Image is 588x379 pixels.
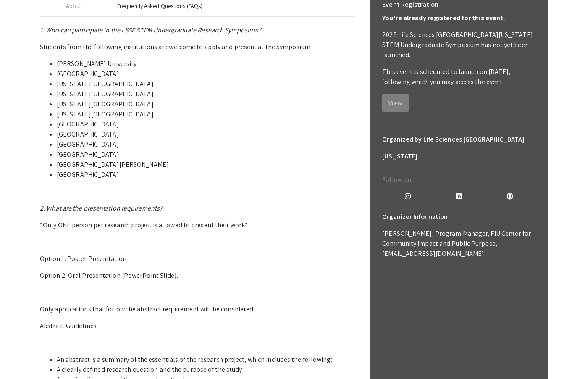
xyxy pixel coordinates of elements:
[40,304,355,314] p: Only applications that follow the abstract requirement will be considered.
[57,79,355,89] li: [US_STATE][GEOGRAPHIC_DATA]
[40,220,355,230] p: *Only ONE person per research project is allowed to present their work*
[382,13,536,23] p: You're already registered for this event.
[57,59,355,69] li: [PERSON_NAME] University
[57,160,355,170] li: [GEOGRAPHIC_DATA][PERSON_NAME]
[57,69,355,79] li: [GEOGRAPHIC_DATA]
[382,94,409,112] button: View
[117,2,202,11] div: Frequently Asked Questions (FAQs)
[40,271,355,281] p: Option 2. Oral Presentation (PowerPoint Slide).
[57,99,355,109] li: [US_STATE][GEOGRAPHIC_DATA]
[57,365,355,375] li: A clearly defined research question and the purpose of the study
[40,26,261,34] em: 1. Who can participate in the LSSF STEM Undergraduate Research Symposium?
[40,42,355,52] p: Students from the following institutions are welcome to apply and present at the Symposium:
[57,150,355,160] li: [GEOGRAPHIC_DATA]
[57,89,355,99] li: [US_STATE][GEOGRAPHIC_DATA]
[382,175,536,185] p: Follow on
[57,170,355,180] li: [GEOGRAPHIC_DATA]
[382,67,536,87] p: This event is scheduled to launch on [DATE], following which you may access the event.
[382,208,536,225] h6: Organizer Information
[40,254,355,264] p: Option 1. Poster Presentation
[57,119,355,129] li: [GEOGRAPHIC_DATA]
[57,129,355,139] li: [GEOGRAPHIC_DATA]
[40,321,355,331] p: Abstract Guidelines
[66,2,81,11] div: About
[40,204,163,213] em: 2. What are the presentation requirements?
[57,139,355,150] li: [GEOGRAPHIC_DATA]
[57,355,355,365] li: An abstract is a summary of the essentials of the research project, which includes the following:
[6,341,36,373] iframe: Chat
[382,131,536,165] h6: Organized by Life Sciences [GEOGRAPHIC_DATA][US_STATE]
[57,109,355,119] li: [US_STATE][GEOGRAPHIC_DATA]
[382,229,536,259] p: [PERSON_NAME], Program Manager, FIU Center for Community Impact and Public Purpose, [EMAIL_ADDRES...
[382,30,536,60] p: 2025 Life Sciences [GEOGRAPHIC_DATA][US_STATE] STEM Undergraduate Symposium has not yet been laun...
